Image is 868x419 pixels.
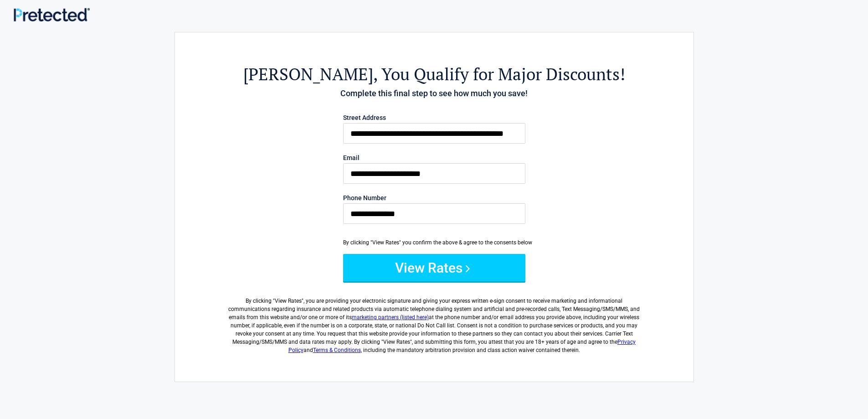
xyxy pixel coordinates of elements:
img: Main Logo [14,8,90,21]
label: By clicking " ", you are providing your electronic signature and giving your express written e-si... [225,290,643,354]
a: Terms & Conditions [313,347,361,353]
label: Phone Number [343,195,525,201]
label: Street Address [343,114,525,121]
h4: Complete this final step to see how much you save! [225,88,643,99]
span: [PERSON_NAME] [243,63,373,85]
h2: , You Qualify for Major Discounts! [225,63,643,85]
div: By clicking "View Rates" you confirm the above & agree to the consents below [343,238,525,247]
button: View Rates [343,254,525,281]
span: View Rates [275,298,302,304]
a: marketing partners (listed here) [352,314,429,321]
label: Email [343,155,525,161]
